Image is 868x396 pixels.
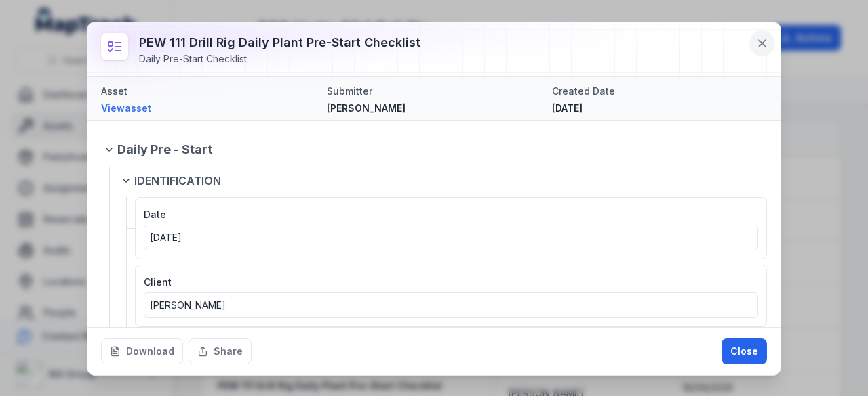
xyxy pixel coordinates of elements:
span: [PERSON_NAME] [327,102,406,114]
span: [DATE] [150,232,182,243]
span: Submitter [327,85,372,97]
span: Created Date [552,85,615,97]
div: Daily Pre-Start Checklist [139,52,420,66]
h3: PEW 111 Drill Rig Daily Plant Pre-Start Checklist [139,33,420,52]
time: 9/30/2025, 12:00:00 AM [150,232,182,243]
button: Close [722,338,767,364]
span: Asset [101,85,127,97]
button: Download [101,338,183,364]
time: 9/30/2025, 1:45:59 PM [552,102,583,114]
span: IDENTIFICATION [134,173,221,189]
span: Date [144,208,166,220]
span: Client [144,276,172,288]
span: [PERSON_NAME] [150,299,226,311]
span: Daily Pre - Start [117,140,212,159]
a: Viewasset [101,102,316,115]
span: [DATE] [552,102,583,114]
button: Share [189,338,252,364]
